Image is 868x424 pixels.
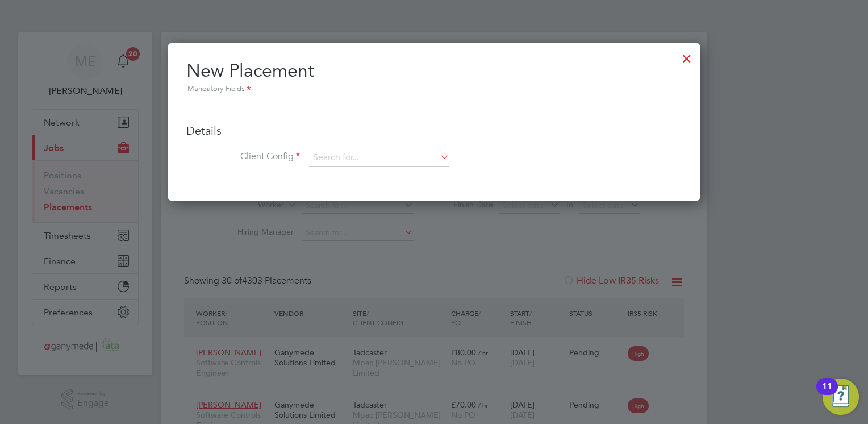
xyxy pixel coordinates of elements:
[186,83,682,95] div: Mandatory Fields
[186,123,682,138] h3: Details
[823,379,859,415] button: Open Resource Center, 11 new notifications
[822,386,832,401] div: 11
[186,151,300,163] label: Client Config
[186,59,682,95] h2: New Placement
[309,149,449,167] input: Search for...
